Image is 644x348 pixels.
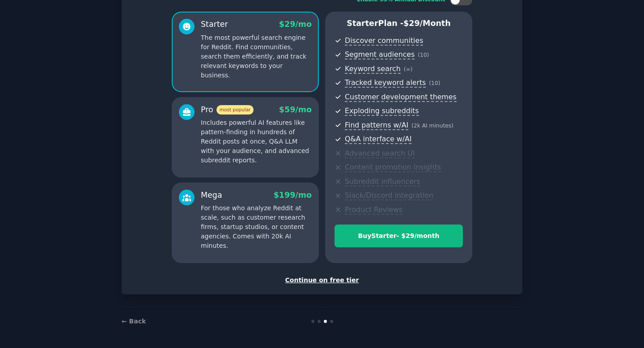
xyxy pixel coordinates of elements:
[335,231,462,241] div: Buy Starter - $ 29 /month
[201,33,312,80] p: The most powerful search engine for Reddit. Find communities, search them efficiently, and track ...
[345,205,402,215] span: Product Reviews
[411,123,453,129] span: ( 2k AI minutes )
[345,191,433,200] span: Slack/Discord integration
[345,106,419,116] span: Exploding subreddits
[345,50,415,59] span: Segment audiences
[335,225,463,247] button: BuyStarter- $29/month
[418,52,429,58] span: ( 10 )
[201,190,222,201] div: Mega
[201,118,312,165] p: Includes powerful AI features like pattern-finding in hundreds of Reddit posts at once, Q&A LLM w...
[279,20,312,29] span: $ 29 /mo
[345,163,441,172] span: Content promotion insights
[404,66,413,72] span: ( ∞ )
[345,78,426,88] span: Tracked keyword alerts
[201,104,254,115] div: Pro
[403,19,451,28] span: $ 29 /month
[345,121,408,130] span: Find patterns w/AI
[345,149,415,158] span: Advanced search UI
[201,204,312,250] p: For those who analyze Reddit at scale, such as customer research firms, startup studios, or conte...
[345,93,457,102] span: Customer development themes
[335,18,463,29] p: Starter Plan -
[429,80,440,86] span: ( 10 )
[345,135,411,144] span: Q&A interface w/AI
[345,64,401,74] span: Keyword search
[201,19,228,30] div: Starter
[216,105,254,115] span: most popular
[345,36,423,46] span: Discover communities
[274,191,312,199] span: $ 199 /mo
[122,318,146,325] a: ← Back
[279,105,312,114] span: $ 59 /mo
[345,177,420,187] span: Subreddit influencers
[131,276,513,285] div: Continue on free tier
